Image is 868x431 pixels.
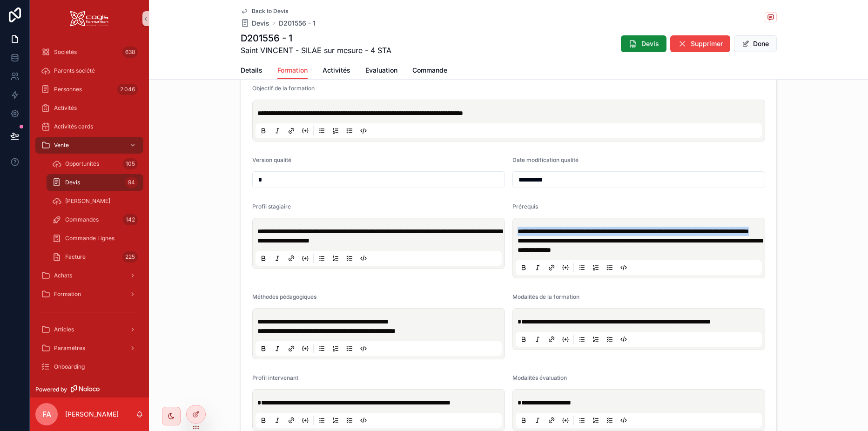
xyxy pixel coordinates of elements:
span: Personnes [54,86,82,93]
a: Formation [35,286,143,303]
span: Sociétés [54,48,77,56]
div: 2 046 [117,84,138,95]
a: Sociétés638 [35,44,143,61]
span: Back to Devis [252,7,288,15]
span: FA [42,409,51,420]
a: [PERSON_NAME] [47,193,143,209]
a: Vente [35,137,143,154]
span: Formation [277,66,308,75]
button: Devis [621,35,666,52]
a: Details [241,62,262,81]
div: 105 [123,158,138,169]
span: Achats [54,272,72,279]
a: D201556 - 1 [279,19,316,28]
h1: D201556 - 1 [241,32,391,45]
a: Commande [412,62,447,81]
a: Onboarding [35,358,143,375]
a: Devis [241,19,269,28]
span: Opportunités [65,160,99,168]
span: Vente [54,141,69,149]
span: Date modification qualité [512,156,579,163]
span: Commande Lignes [65,235,114,242]
span: Profil stagiaire [252,203,291,210]
a: Articles [35,321,143,338]
a: Opportunités105 [47,155,143,172]
span: [PERSON_NAME] [65,197,110,205]
span: Devis [641,39,659,48]
button: Done [734,35,777,52]
a: Devis94 [47,174,143,191]
p: [PERSON_NAME] [65,410,119,419]
div: 225 [122,251,138,263]
a: Commandes142 [47,211,143,228]
a: Parents société [35,62,143,79]
span: Commandes [65,216,99,223]
span: Powered by [35,386,67,393]
span: Devis [252,19,269,28]
a: Activités [35,100,143,116]
span: Activités [54,104,77,112]
span: Details [241,66,262,75]
span: Parents société [54,67,95,74]
a: Paramètres [35,340,143,357]
span: Prérequis [512,203,538,210]
span: Modalités de la formation [512,293,579,300]
span: Supprimer [691,39,723,48]
a: Personnes2 046 [35,81,143,98]
span: Devis [65,179,80,186]
a: Powered by [30,381,149,397]
a: Activités [323,62,350,81]
a: Evaluation [365,62,397,81]
a: Commande Lignes [47,230,143,247]
div: scrollable content [30,37,149,381]
span: Commande [412,66,447,75]
span: Profil intervenant [252,374,298,381]
span: Evaluation [365,66,397,75]
img: App logo [70,11,108,26]
div: 638 [122,47,138,58]
a: Back to Devis [241,7,288,15]
span: Formation [54,290,81,298]
span: Onboarding [54,363,85,370]
div: 94 [125,177,138,188]
span: Version qualité [252,156,291,163]
span: Activités cards [54,123,93,130]
div: 142 [123,214,138,225]
span: Modalités évaluation [512,374,567,381]
button: Supprimer [670,35,730,52]
span: Méthodes pédagogiques [252,293,316,300]
span: Saint VINCENT - SILAE sur mesure - 4 STA [241,45,391,56]
a: Activités cards [35,118,143,135]
span: Paramètres [54,344,85,352]
a: Achats [35,267,143,284]
span: Facture [65,253,86,261]
a: Formation [277,62,308,80]
a: Facture225 [47,249,143,265]
span: Articles [54,326,74,333]
span: Activités [323,66,350,75]
span: Objectif de la formation [252,85,315,92]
